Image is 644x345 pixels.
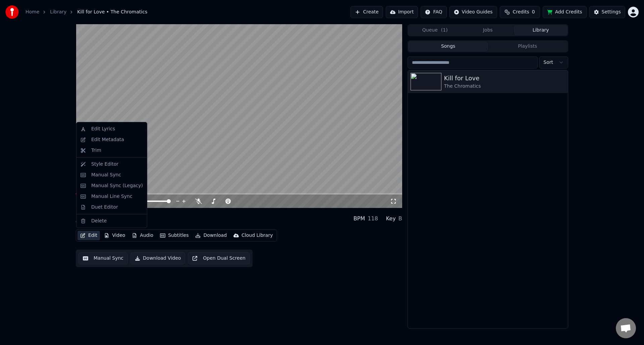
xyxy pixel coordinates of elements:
[241,232,273,239] div: Cloud Library
[351,6,383,18] button: Create
[398,215,402,223] div: B
[91,126,115,132] div: Edit Lyrics
[543,59,553,66] span: Sort
[513,9,529,15] span: Credits
[25,9,147,15] nav: breadcrumb
[193,231,229,240] button: Download
[91,161,118,168] div: Style Editor
[157,231,191,240] button: Subtitles
[129,231,156,240] button: Audio
[5,5,19,19] img: youka
[368,215,378,223] div: 118
[488,42,567,51] button: Playlists
[76,211,115,220] div: Kill for Love
[91,136,124,143] div: Edit Metadata
[532,9,535,15] span: 0
[602,9,621,15] div: Settings
[409,42,488,51] button: Songs
[543,6,587,18] button: Add Credits
[354,215,365,223] div: BPM
[444,74,565,83] div: Kill for Love
[78,252,128,264] button: Manual Sync
[91,182,143,189] div: Manual Sync (Legacy)
[50,9,66,15] a: Library
[188,252,250,264] button: Open Dual Screen
[449,6,497,18] button: Video Guides
[91,193,132,200] div: Manual Line Sync
[91,172,121,178] div: Manual Sync
[421,6,446,18] button: FAQ
[91,204,118,211] div: Duet Editor
[444,83,565,90] div: The Chromatics
[101,231,128,240] button: Video
[616,318,636,338] a: Open chat
[409,26,462,35] button: Queue
[77,9,147,15] span: Kill for Love • The Chromatics
[76,220,115,227] div: The Chromatics
[514,26,567,35] button: Library
[386,215,396,223] div: Key
[500,6,540,18] button: Credits0
[589,6,625,18] button: Settings
[130,252,185,264] button: Download Video
[91,147,101,154] div: Trim
[441,27,448,34] span: ( 1 )
[25,9,39,15] a: Home
[77,231,100,240] button: Edit
[386,6,418,18] button: Import
[91,218,107,224] div: Delete
[462,26,515,35] button: Jobs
